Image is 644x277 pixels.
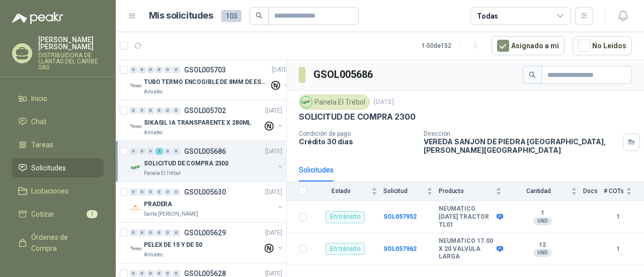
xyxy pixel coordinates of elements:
div: 0 [173,107,180,114]
a: 0 0 0 2 0 0 GSOL005686[DATE] Company LogoSOLICITUD DE COMPRA 2300Panela El Trébol [130,145,284,177]
div: Todas [477,11,498,22]
p: GSOL005703 [184,66,226,73]
p: Almatec [144,251,163,259]
p: VEREDA SANJON DE PIEDRA [GEOGRAPHIC_DATA] , [PERSON_NAME][GEOGRAPHIC_DATA] [424,137,619,154]
p: [PERSON_NAME] [PERSON_NAME] [38,36,104,50]
div: 0 [147,189,154,196]
div: 0 [155,66,163,73]
a: 0 0 0 0 0 0 GSOL005629[DATE] Company LogoPELEX DE 15 Y DE 50Almatec [130,227,284,259]
h1: Mis solicitudes [149,9,213,23]
div: 0 [173,189,180,196]
div: 0 [173,148,180,155]
div: Panela El Trébol [299,95,370,110]
p: GSOL005629 [184,229,226,236]
a: 0 0 0 0 0 0 GSOL005703[DATE] Company LogoTUBO TERMO ENCOGIBLE DE 8MM DE ESPESOR X 5CMSAlmatec [130,64,291,96]
div: 2 [155,148,163,155]
div: 0 [164,148,172,155]
p: [DATE] [265,228,282,238]
div: 0 [147,148,154,155]
p: Dirección [424,130,619,137]
p: PRADERA [144,200,172,209]
img: Company Logo [130,80,142,92]
th: Estado [313,181,383,201]
button: Asignado a mi [492,36,565,55]
div: 0 [138,107,146,114]
p: Panela El Trébol [144,169,181,177]
div: 0 [147,107,154,114]
p: Almatec [144,129,163,137]
p: GSOL005630 [184,189,226,196]
div: 0 [155,270,163,277]
p: SIKASIL IA TRANSPARENTE X 280ML [144,118,251,128]
span: # COTs [604,188,624,195]
p: [DATE] [265,188,282,197]
p: [DATE] [265,106,282,116]
img: Company Logo [130,161,142,173]
a: SOL057962 [383,245,417,252]
div: 0 [147,66,154,73]
div: 0 [130,229,137,236]
th: Producto [439,181,508,201]
div: 0 [138,66,146,73]
span: search [529,71,536,78]
div: En tránsito [326,211,365,223]
span: Solicitudes [31,162,66,173]
p: GSOL005628 [184,270,226,277]
div: 1 - 50 de 152 [422,38,484,54]
b: NEUMATICO 17.00 X 20 VALVULA LARGA [439,237,494,261]
th: Docs [583,181,604,201]
img: Logo peakr [12,12,63,24]
div: UND [533,249,552,257]
div: En tránsito [326,243,365,255]
p: Almatec [144,88,163,96]
p: [DATE] [265,147,282,156]
div: 0 [138,229,146,236]
div: 0 [130,270,137,277]
b: NEUMATICO [DATE] TRACTOR TL01 [439,205,494,229]
div: 0 [173,270,180,277]
a: Solicitudes [12,158,104,177]
p: SOLICITUD DE COMPRA 2300 [144,159,228,168]
p: Santa [PERSON_NAME] [144,210,198,218]
img: Company Logo [130,121,142,133]
div: 0 [147,270,154,277]
div: 0 [155,107,163,114]
b: 1 [604,212,632,222]
p: TUBO TERMO ENCOGIBLE DE 8MM DE ESPESOR X 5CMS [144,77,269,87]
div: 0 [130,66,137,73]
span: 103 [221,10,242,22]
div: 0 [130,107,137,114]
span: Tareas [31,139,53,150]
a: Tareas [12,135,104,154]
a: 0 0 0 0 0 0 GSOL005630[DATE] Company LogoPRADERASanta [PERSON_NAME] [130,186,284,218]
span: Cotizar [31,209,54,220]
div: 0 [138,148,146,155]
span: Producto [439,188,494,195]
h3: GSOL005686 [313,67,374,82]
div: 0 [138,270,146,277]
a: Órdenes de Compra [12,228,104,258]
div: 0 [164,66,172,73]
div: 0 [138,189,146,196]
p: [DATE] [374,98,394,107]
div: 0 [164,270,172,277]
div: 0 [173,66,180,73]
img: Company Logo [130,243,142,255]
span: Inicio [31,93,47,104]
a: SOL057952 [383,213,417,220]
span: Chat [31,116,46,127]
button: No Leídos [573,36,632,55]
div: UND [533,217,552,225]
img: Company Logo [301,97,312,108]
th: # COTs [604,181,644,201]
span: Licitaciones [31,186,68,197]
span: Órdenes de Compra [31,232,94,254]
span: Estado [313,188,369,195]
div: 0 [173,229,180,236]
p: Crédito 30 días [299,137,416,146]
div: 0 [164,229,172,236]
a: Chat [12,112,104,131]
div: 0 [164,107,172,114]
p: SOLICITUD DE COMPRA 2300 [299,112,416,122]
